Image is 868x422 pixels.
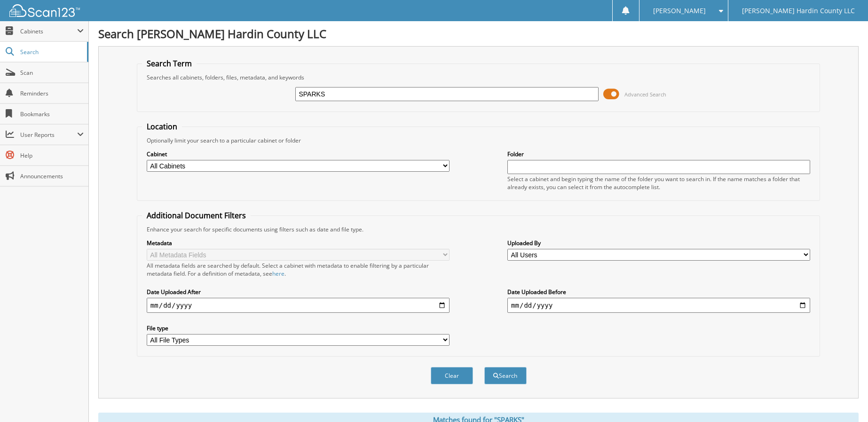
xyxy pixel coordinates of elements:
[9,4,80,17] img: scan123-logo-white.svg
[147,288,450,296] label: Date Uploaded After
[653,8,706,14] span: [PERSON_NAME]
[20,69,84,77] span: Scan
[20,172,84,180] span: Announcements
[20,110,84,118] span: Bookmarks
[142,210,251,221] legend: Additional Document Filters
[20,89,84,97] span: Reminders
[147,150,450,158] label: Cabinet
[147,239,450,247] label: Metadata
[507,288,810,296] label: Date Uploaded Before
[742,8,855,14] span: [PERSON_NAME] Hardin County LLC
[98,26,859,41] h1: Search [PERSON_NAME] Hardin County LLC
[20,151,84,159] span: Help
[507,298,810,313] input: end
[142,58,197,69] legend: Search Term
[20,48,82,56] span: Search
[507,175,810,191] div: Select a cabinet and begin typing the name of the folder you want to search in. If the name match...
[142,121,182,132] legend: Location
[484,367,527,384] button: Search
[20,27,77,35] span: Cabinets
[147,262,450,278] div: All metadata fields are searched by default. Select a cabinet with metadata to enable filtering b...
[142,136,815,144] div: Optionally limit your search to a particular cabinet or folder
[431,367,473,384] button: Clear
[142,225,815,233] div: Enhance your search for specific documents using filters such as date and file type.
[624,91,666,98] span: Advanced Search
[142,73,815,81] div: Searches all cabinets, folders, files, metadata, and keywords
[147,324,450,332] label: File type
[20,131,77,139] span: User Reports
[507,239,810,247] label: Uploaded By
[507,150,810,158] label: Folder
[272,270,284,278] a: here
[147,298,450,313] input: start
